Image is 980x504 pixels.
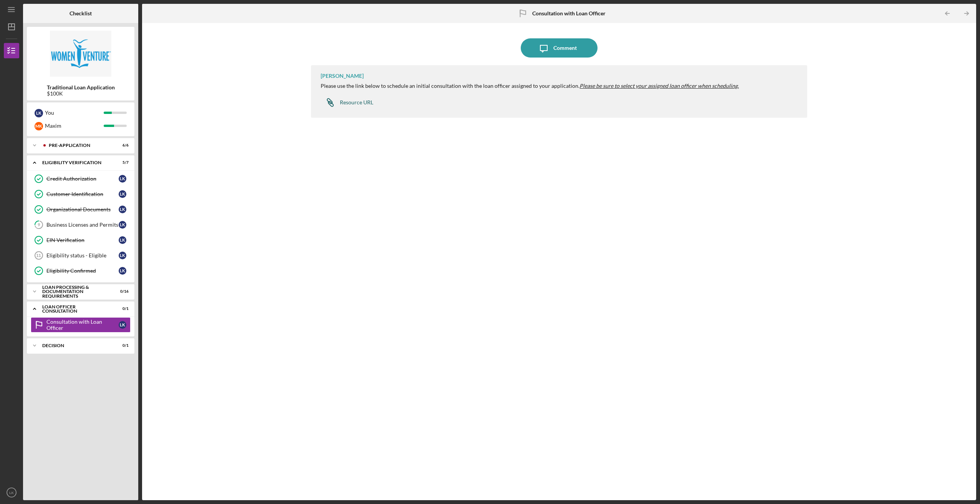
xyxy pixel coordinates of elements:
[36,253,41,258] tspan: 11
[521,38,598,58] button: Comment
[579,82,739,89] em: Please be sure to select your assigned loan officer when scheduling.
[46,268,119,274] div: Eligibility Confirmed
[46,176,119,182] div: Credit Authorization
[31,171,131,186] a: Credit AuthorizationLK
[31,263,131,278] a: Eligibility ConfirmedLK
[38,222,40,227] tspan: 9
[119,252,126,259] div: L K
[4,485,19,500] button: LK
[119,321,126,329] div: L K
[115,343,129,348] div: 0 / 1
[70,10,92,16] b: Checklist
[321,95,373,110] a: Resource URL
[31,202,131,217] a: Organizational DocumentsLK
[47,91,115,97] div: $100K
[115,289,129,294] div: 0 / 16
[46,319,119,331] div: Consultation with Loan Officer
[340,99,373,105] div: Resource URL
[119,206,126,213] div: L K
[31,317,131,333] a: Consultation with Loan OfficerLK
[553,38,577,58] div: Comment
[115,306,129,311] div: 0 / 1
[119,267,126,275] div: L K
[47,84,115,91] b: Traditional Loan Application
[42,285,109,298] div: Loan Processing & Documentation Requirements
[9,491,14,495] text: LK
[42,160,109,165] div: Eligibility Verification
[46,252,119,259] div: Eligibility status - Eligible
[46,222,119,228] div: Business Licenses and Permits
[119,221,126,229] div: L K
[532,10,606,16] b: Consultation with Loan Officer
[321,73,364,79] div: [PERSON_NAME]
[115,143,129,148] div: 6 / 6
[46,237,119,243] div: EIN Verification
[35,109,43,117] div: L K
[42,343,109,348] div: Decision
[31,232,131,248] a: EIN VerificationLK
[119,236,126,244] div: L K
[119,190,126,198] div: L K
[115,160,129,165] div: 5 / 7
[31,217,131,232] a: 9Business Licenses and PermitsLK
[45,106,104,119] div: You
[35,122,43,130] div: M K
[49,143,109,148] div: Pre-Application
[119,175,126,183] div: L K
[27,31,134,77] img: Product logo
[46,206,119,212] div: Organizational Documents
[45,119,104,132] div: Maxim
[31,186,131,202] a: Customer IdentificationLK
[42,305,109,313] div: Loan Officer Consultation
[321,83,739,89] div: Please use the link below to schedule an initial consultation with the loan officer assigned to y...
[46,191,119,197] div: Customer Identification
[31,248,131,263] a: 11Eligibility status - EligibleLK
